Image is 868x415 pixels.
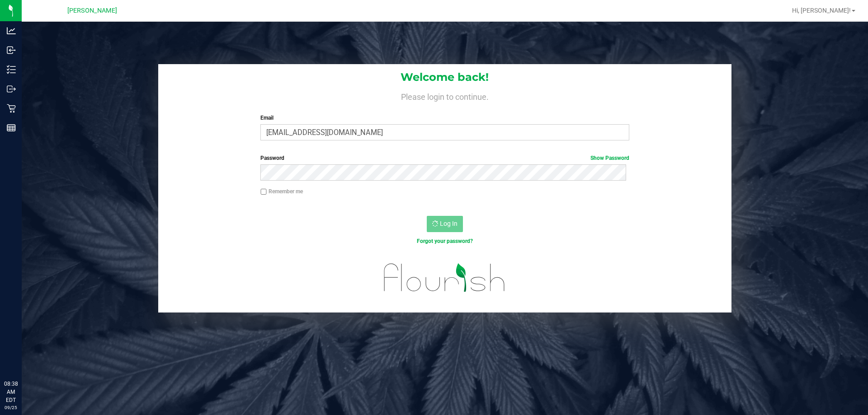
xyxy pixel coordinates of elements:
[7,46,16,55] inline-svg: Inbound
[427,216,463,232] button: Log In
[67,7,117,14] span: [PERSON_NAME]
[417,238,473,244] a: Forgot your password?
[260,155,284,161] span: Password
[158,90,731,101] h4: Please login to continue.
[7,65,16,74] inline-svg: Inventory
[7,123,16,132] inline-svg: Reports
[158,71,731,83] h1: Welcome back!
[792,7,851,14] span: Hi, [PERSON_NAME]!
[7,84,16,93] inline-svg: Outbound
[260,114,629,122] label: Email
[260,187,303,196] label: Remember me
[260,189,267,195] input: Remember me
[4,404,18,411] p: 09/25
[7,26,16,35] inline-svg: Analytics
[7,104,16,113] inline-svg: Retail
[590,155,629,161] a: Show Password
[440,220,458,227] span: Log In
[373,255,516,301] img: flourish_logo.svg
[4,380,18,404] p: 08:38 AM EDT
